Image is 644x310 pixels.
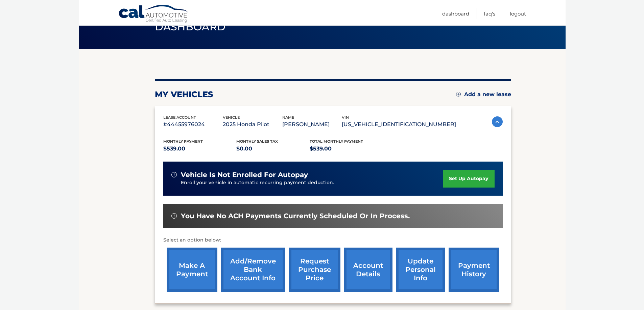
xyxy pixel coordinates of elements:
span: vehicle [223,115,240,120]
p: [US_VEHICLE_IDENTIFICATION_NUMBER] [342,120,456,129]
span: vin [342,115,349,120]
p: Enroll your vehicle in automatic recurring payment deduction. [181,179,443,187]
span: Monthly sales Tax [236,139,278,144]
a: Add/Remove bank account info [221,248,285,292]
img: accordion-active.svg [492,116,503,127]
p: $539.00 [163,144,237,153]
a: set up autopay [443,170,494,188]
span: Monthly Payment [163,139,203,144]
a: Logout [510,8,526,19]
span: Total Monthly Payment [310,139,363,144]
span: name [282,115,294,120]
p: [PERSON_NAME] [282,120,342,129]
p: $0.00 [236,144,310,153]
p: Select an option below: [163,236,503,244]
img: add.svg [456,92,461,96]
a: make a payment [167,248,217,292]
img: alert-white.svg [171,172,177,177]
p: $539.00 [310,144,383,153]
span: vehicle is not enrolled for autopay [181,171,308,179]
a: request purchase price [289,248,340,292]
span: Dashboard [155,21,226,33]
a: FAQ's [484,8,495,19]
span: You have no ACH payments currently scheduled or in process. [181,212,410,220]
a: Add a new lease [456,91,511,98]
h2: my vehicles [155,89,213,100]
a: Dashboard [442,8,469,19]
p: 2025 Honda Pilot [223,120,282,129]
a: payment history [449,248,499,292]
p: #44455976024 [163,120,223,129]
a: Cal Automotive [118,4,189,24]
a: update personal info [396,248,445,292]
a: account details [344,248,392,292]
img: alert-white.svg [171,213,177,219]
span: lease account [163,115,196,120]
